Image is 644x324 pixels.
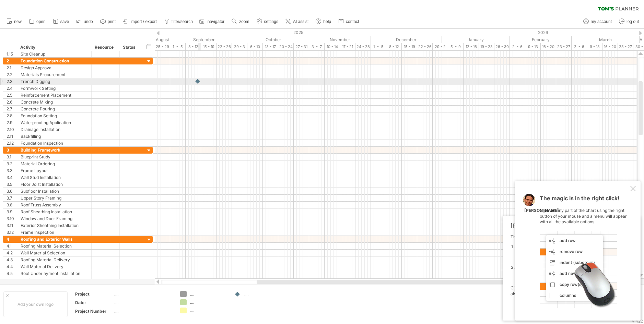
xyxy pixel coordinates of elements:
div: .... [244,291,282,297]
div: 3.5 [7,181,17,188]
div: 16 - 20 [541,43,556,50]
div: Subfloor Installation [21,188,88,194]
span: import / export [130,19,157,24]
div: 15 - 19 [402,43,417,50]
div: Upper Story Framing [21,195,88,201]
div: 2.9 [7,119,17,126]
div: 29 - 3 [232,43,247,50]
span: save [60,19,69,24]
div: Foundation Construction [21,58,88,64]
div: 12 - 16 [464,43,479,50]
div: Exterior Sheathing Installation [21,222,88,229]
div: Resource [95,44,116,51]
a: zoom [230,17,251,26]
span: print [108,19,116,24]
div: Foundation Inspection [21,140,88,146]
div: The [PERSON_NAME]'s AI-assist can help you in two ways: Give it a try! With the undo button in th... [511,234,629,314]
div: 1.15 [7,51,17,57]
div: 3.10 [7,215,17,222]
div: Status [123,44,138,51]
div: 4.3 [7,256,17,263]
div: 3.11 [7,222,17,229]
div: 2.12 [7,140,17,146]
div: 4.2 [7,250,17,256]
div: 9 - 13 [587,43,602,50]
div: 8 - 12 [386,43,402,50]
div: Roofing Material Delivery [21,256,88,263]
span: my account [591,19,612,24]
div: 2.2 [7,71,17,78]
div: Site Cleanup [21,51,88,57]
div: 2.5 [7,92,17,98]
a: navigator [198,17,226,26]
div: 3 [7,147,17,153]
div: .... [114,291,172,297]
a: contact [337,17,361,26]
div: 23 - 27 [556,43,572,50]
div: 3.8 [7,202,17,208]
div: 1 - 5 [371,43,386,50]
div: 2.1 [7,64,17,71]
div: Project Number [75,308,113,314]
div: v 422 [632,319,643,324]
div: October 2025 [238,36,309,43]
div: .... [190,291,227,297]
a: log out [617,17,641,26]
div: [PERSON_NAME] [524,208,559,214]
div: 13 - 17 [263,43,278,50]
span: new [14,19,22,24]
div: 3 - 7 [309,43,325,50]
span: log out [627,19,639,24]
div: 2 - 6 [510,43,525,50]
div: Materials Procurement [21,71,88,78]
div: Wall Material Delivery [21,263,88,270]
div: Reinforcement Placement [21,92,88,98]
div: Add your own logo [3,291,68,317]
div: Roof Truss Assembly [21,202,88,208]
div: March 2026 [572,36,640,43]
div: 15 - 19 [201,43,216,50]
a: print [98,17,118,26]
span: help [323,19,331,24]
div: 2.3 [7,78,17,85]
a: AI assist [284,17,311,26]
div: [PERSON_NAME]'s AI-assistant [511,222,629,229]
div: Waterproofing Application [21,119,88,126]
div: Roof Underlayment Installation [21,270,88,277]
div: 2.4 [7,85,17,92]
div: 3.2 [7,160,17,167]
div: Building Framework [21,147,88,153]
a: import / export [121,17,159,26]
div: 4.1 [7,243,17,249]
div: 3.6 [7,188,17,194]
div: 17 - 21 [340,43,355,50]
div: Backfilling [21,133,88,140]
div: 5 - 9 [448,43,464,50]
span: contact [346,19,359,24]
div: 2.10 [7,126,17,133]
div: 9 - 13 [525,43,541,50]
div: Roofing and Exterior Walls [21,236,88,242]
div: 2.6 [7,99,17,105]
div: 1 - 5 [170,43,186,50]
div: 3.9 [7,208,17,215]
div: February 2026 [510,36,572,43]
div: 23 - 27 [618,43,633,50]
span: filter/search [172,19,193,24]
div: Concrete Pouring [21,106,88,112]
div: Frame Inspection [21,229,88,236]
a: settings [255,17,280,26]
div: Formwork Setting [21,85,88,92]
span: settings [264,19,278,24]
a: undo [74,17,95,26]
div: 2.7 [7,106,17,112]
div: Floor Joist Installation [21,181,88,188]
div: 19 - 23 [479,43,494,50]
a: filter/search [162,17,195,26]
div: Material Ordering [21,160,88,167]
a: help [314,17,333,26]
a: open [27,17,48,26]
div: December 2025 [371,36,442,43]
span: navigator [208,19,224,24]
div: 3.3 [7,167,17,174]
